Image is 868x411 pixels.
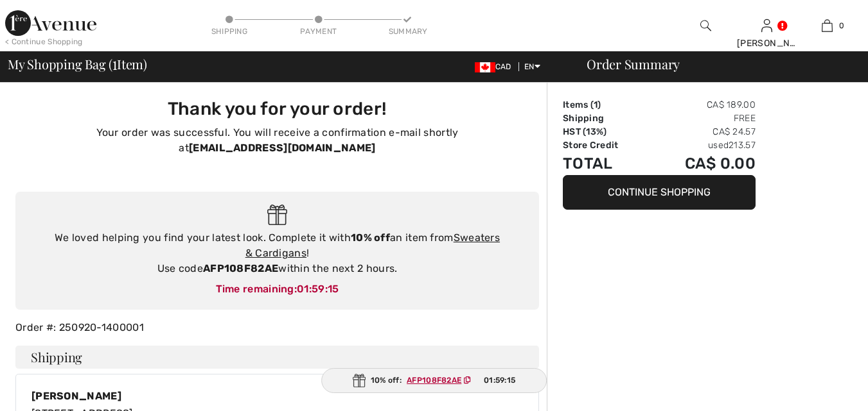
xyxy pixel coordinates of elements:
img: Canadian Dollar [475,62,495,72]
div: [PERSON_NAME] [737,37,797,50]
span: 01:59:15 [297,283,339,295]
strong: [EMAIL_ADDRESS][DOMAIN_NAME] [189,142,375,154]
a: 0 [797,18,857,33]
span: CAD [475,62,517,71]
a: Sign In [761,19,772,31]
span: 01:59:15 [484,374,515,386]
td: CA$ 24.57 [648,125,756,138]
img: Gift.svg [267,205,287,226]
div: Shipping [210,26,249,37]
span: 213.57 [729,140,756,151]
div: 10% off: [321,368,547,393]
span: 1 [112,55,117,71]
ins: AFP108F82AE [407,376,461,385]
img: 1ère Avenue [5,10,96,36]
td: CA$ 189.00 [648,98,756,112]
td: HST (13%) [563,125,648,138]
button: Continue Shopping [563,175,756,210]
td: Shipping [563,112,648,125]
span: 1 [594,99,598,110]
td: Free [648,112,756,125]
h4: Shipping [15,346,539,369]
p: Your order was successful. You will receive a confirmation e-mail shortly at [23,125,531,156]
div: [PERSON_NAME] [31,390,295,402]
div: < Continue Shopping [5,36,83,47]
td: Store Credit [563,138,648,152]
div: Order #: 250920-1400001 [8,320,547,335]
span: My Shopping Bag ( Item) [8,58,147,71]
div: Payment [299,26,338,37]
div: Time remaining: [28,281,526,297]
td: Total [563,152,648,175]
td: used [648,138,756,152]
img: search the website [700,18,711,33]
div: We loved helping you find your latest look. Complete it with an item from ! Use code within the n... [28,230,526,276]
div: Order Summary [571,58,860,71]
h3: Thank you for your order! [23,98,531,120]
td: Items ( ) [563,98,648,112]
span: EN [524,62,540,71]
strong: 10% off [351,231,390,244]
img: Gift.svg [353,374,366,387]
img: My Bag [822,18,833,33]
span: 0 [839,20,844,31]
td: CA$ 0.00 [648,152,756,175]
div: Summary [389,26,427,37]
img: My Info [761,18,772,33]
strong: AFP108F82AE [203,262,278,274]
